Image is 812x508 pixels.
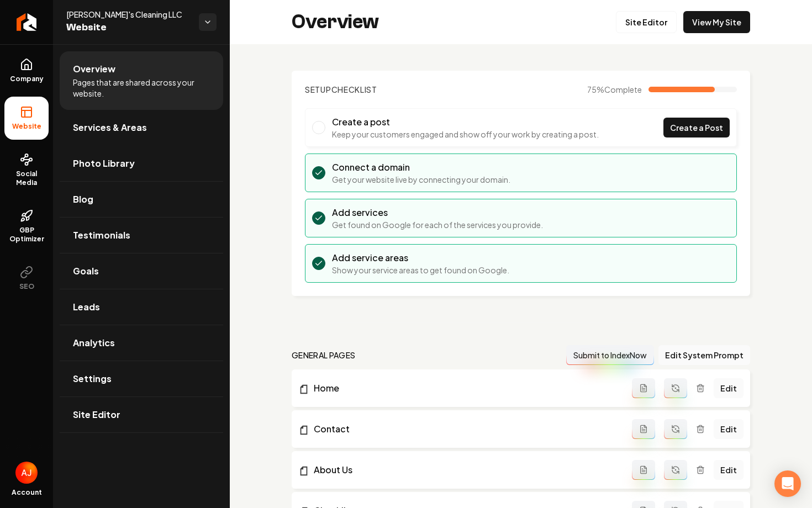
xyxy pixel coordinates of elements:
[332,206,543,219] h3: Add services
[4,49,49,92] a: Company
[15,462,38,484] img: Austin Jellison
[683,11,750,33] a: View My Site
[73,300,100,314] span: Leads
[60,146,223,181] a: Photo Library
[4,226,49,244] span: GBP Optimizer
[66,9,190,20] span: [PERSON_NAME]'s Cleaning LLC
[670,122,723,134] span: Create a Post
[292,350,356,361] h2: general pages
[73,229,130,242] span: Testimonials
[60,218,223,253] a: Testimonials
[15,282,39,291] span: SEO
[616,11,677,33] a: Site Editor
[60,289,223,325] a: Leads
[4,200,49,252] a: GBP Optimizer
[774,470,801,497] div: Open Intercom Messenger
[566,345,654,365] button: Submit to IndexNow
[73,157,135,170] span: Photo Library
[332,161,510,174] h3: Connect a domain
[60,361,223,396] a: Settings
[632,378,655,398] button: Add admin page prompt
[292,11,379,33] h2: Overview
[332,219,543,230] p: Get found on Google for each of the services you provide.
[73,264,99,278] span: Goals
[60,253,223,289] a: Goals
[60,397,223,432] a: Site Editor
[73,408,120,421] span: Site Editor
[305,84,331,94] span: Setup
[305,84,377,95] h2: Checklist
[587,84,642,95] span: 75 %
[298,422,632,436] a: Contact
[332,129,599,140] p: Keep your customers engaged and show off your work by creating a post.
[17,13,37,31] img: Rebolt Logo
[73,121,147,134] span: Services & Areas
[66,20,190,35] span: Website
[332,174,510,185] p: Get your website live by connecting your domain.
[298,463,632,477] a: About Us
[73,77,210,99] span: Pages that are shared across your website.
[604,84,642,94] span: Complete
[60,110,223,145] a: Services & Areas
[632,419,655,439] button: Add admin page prompt
[332,251,509,264] h3: Add service areas
[332,264,509,276] p: Show your service areas to get found on Google.
[60,182,223,217] a: Blog
[4,144,49,196] a: Social Media
[73,193,93,206] span: Blog
[12,488,42,497] span: Account
[714,419,744,439] a: Edit
[73,372,112,385] span: Settings
[73,62,115,76] span: Overview
[15,462,38,484] button: Open user button
[658,345,750,365] button: Edit System Prompt
[60,325,223,361] a: Analytics
[8,122,46,131] span: Website
[298,382,632,395] a: Home
[714,378,744,398] a: Edit
[4,257,49,300] button: SEO
[6,75,48,83] span: Company
[663,118,730,137] a: Create a Post
[632,460,655,480] button: Add admin page prompt
[332,115,599,129] h3: Create a post
[4,170,49,187] span: Social Media
[73,336,115,350] span: Analytics
[714,460,744,480] a: Edit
